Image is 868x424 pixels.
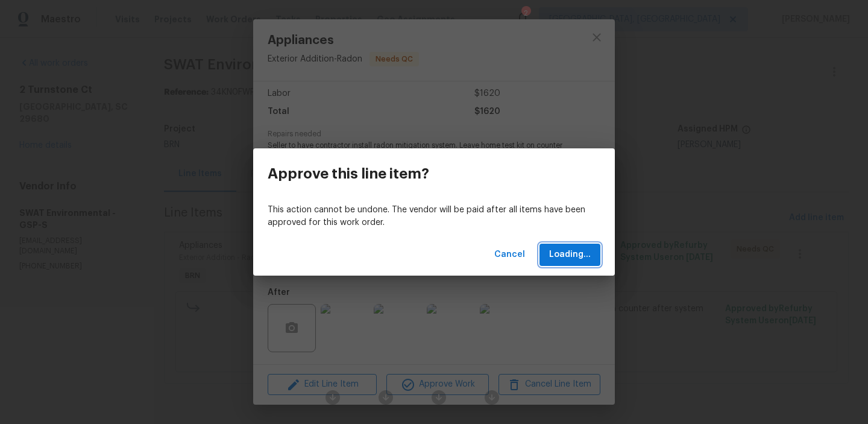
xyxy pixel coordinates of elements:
[268,204,600,229] p: This action cannot be undone. The vendor will be paid after all items have been approved for this...
[539,244,600,266] button: Loading...
[268,165,429,182] h3: Approve this line item?
[549,247,591,262] span: Loading...
[489,244,530,266] button: Cancel
[494,247,525,262] span: Cancel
